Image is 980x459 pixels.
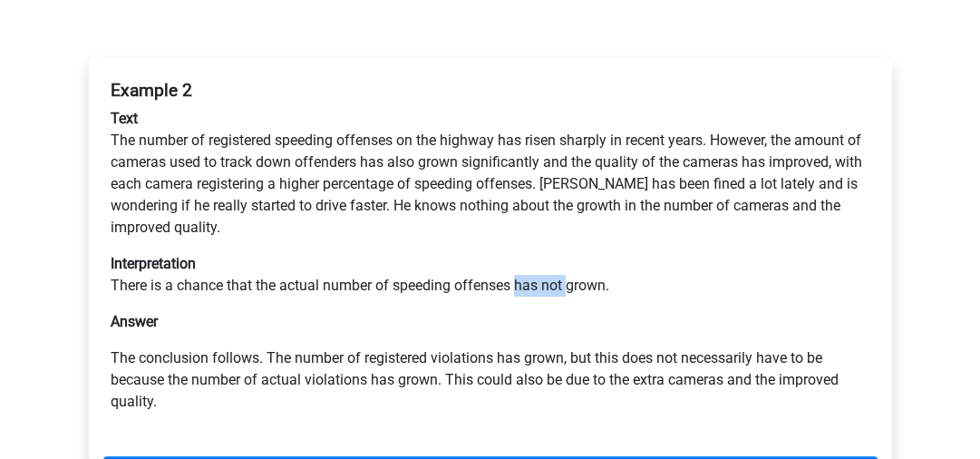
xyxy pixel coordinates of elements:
[111,253,870,297] p: There is a chance that the actual number of speeding offenses has not grown.
[111,255,196,272] b: Interpretation
[111,110,138,127] b: Text
[111,313,158,330] b: Answer
[111,108,870,239] p: The number of registered speeding offenses on the highway has risen sharply in recent years. Howe...
[111,80,192,101] b: Example 2
[111,347,870,413] p: The conclusion follows. The number of registered violations has grown, but this does not necessar...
